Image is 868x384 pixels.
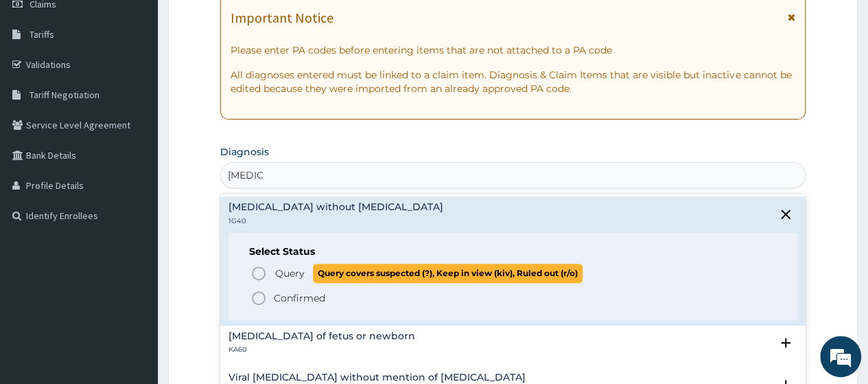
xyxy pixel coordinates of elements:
span: Query covers suspected (?), Keep in view (kiv), Ruled out (r/o) [313,264,583,282]
span: Tariffs [30,28,54,41]
p: Please enter PA codes before entering items that are not attached to a PA code [231,43,795,57]
h6: Select Status [249,247,777,257]
p: KA60 [228,345,415,354]
img: d_794563401_company_1708531726252_794563401 [25,69,56,103]
span: Tariff Negotiation [30,89,99,101]
div: Minimize live chat window [225,7,258,40]
p: 1G40 [228,216,443,226]
textarea: Type your message and hit 'Enter' [7,246,261,294]
i: status option query [250,265,267,282]
h4: Viral [MEDICAL_DATA] without mention of [MEDICAL_DATA] [228,372,526,383]
h4: [MEDICAL_DATA] without [MEDICAL_DATA] [228,202,443,212]
i: status option filled [250,290,267,306]
h1: Important Notice [231,10,333,25]
i: close select status [777,206,794,223]
span: We're online! [80,109,189,247]
span: Query [275,267,305,280]
h4: [MEDICAL_DATA] of fetus or newborn [228,331,415,341]
p: Confirmed [274,291,325,305]
i: open select status [777,335,794,351]
div: Chat with us now [71,77,231,95]
label: Diagnosis [220,145,269,159]
p: All diagnoses entered must be linked to a claim item. Diagnosis & Claim Items that are visible bu... [231,68,795,95]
